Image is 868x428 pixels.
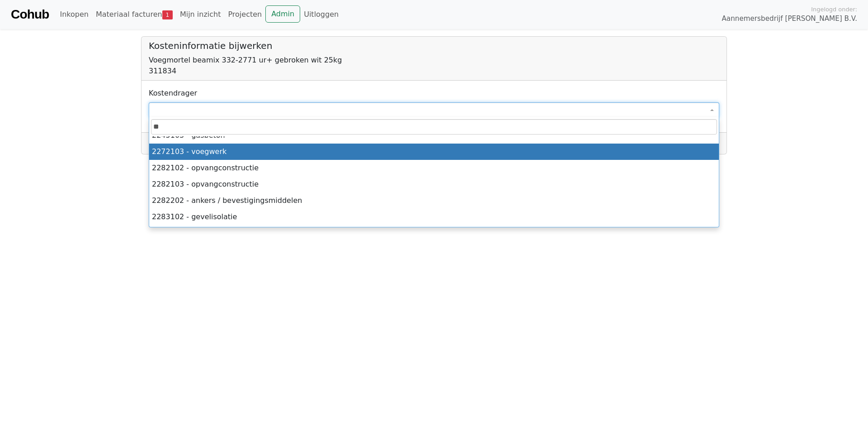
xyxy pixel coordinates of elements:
[92,5,176,24] a: Materiaal facturen1
[149,160,719,176] li: 2282102 - opvangconstructie
[149,88,197,99] label: Kostendrager
[149,55,719,66] div: Voegmortel beamix 332-2771 ur+ gebroken wit 25kg
[149,192,719,209] li: 2282202 - ankers / bevestigingsmiddelen
[11,4,49,25] a: Cohub
[149,144,719,160] li: 2272103 - voegwerk
[811,5,857,14] span: Ingelogd onder:
[149,225,719,241] li: 2283103 - gevelisolatie
[265,5,300,23] a: Admin
[176,5,225,24] a: Mijn inzicht
[149,66,719,77] div: 311834
[162,10,173,19] span: 1
[56,5,92,24] a: Inkopen
[149,176,719,192] li: 2282103 - opvangconstructie
[149,209,719,225] li: 2283102 - gevelisolatie
[149,40,719,51] h5: Kosteninformatie bijwerken
[722,14,857,24] span: Aannemersbedrijf [PERSON_NAME] B.V.
[224,5,265,24] a: Projecten
[300,5,342,24] a: Uitloggen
